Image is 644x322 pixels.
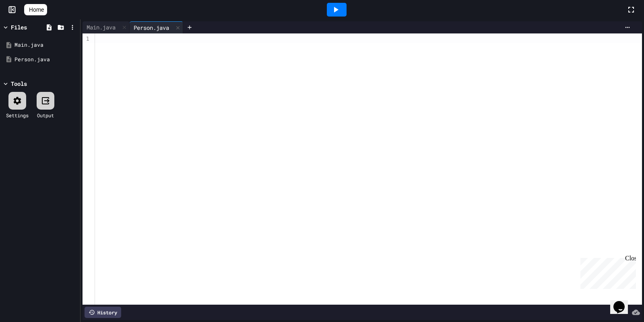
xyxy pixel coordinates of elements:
[6,112,29,119] div: Settings
[130,23,173,32] div: Person.java
[3,3,56,51] div: Chat with us now!Close
[29,6,44,14] span: Home
[14,41,77,49] div: Main.java
[85,307,121,318] div: History
[11,79,27,88] div: Tools
[577,255,636,289] iframe: chat widget
[130,21,183,33] div: Person.java
[37,112,54,119] div: Output
[610,290,636,314] iframe: chat widget
[14,56,77,64] div: Person.java
[11,23,27,31] div: Files
[83,35,91,43] div: 1
[83,21,130,33] div: Main.java
[83,23,120,31] div: Main.java
[24,4,47,15] a: Home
